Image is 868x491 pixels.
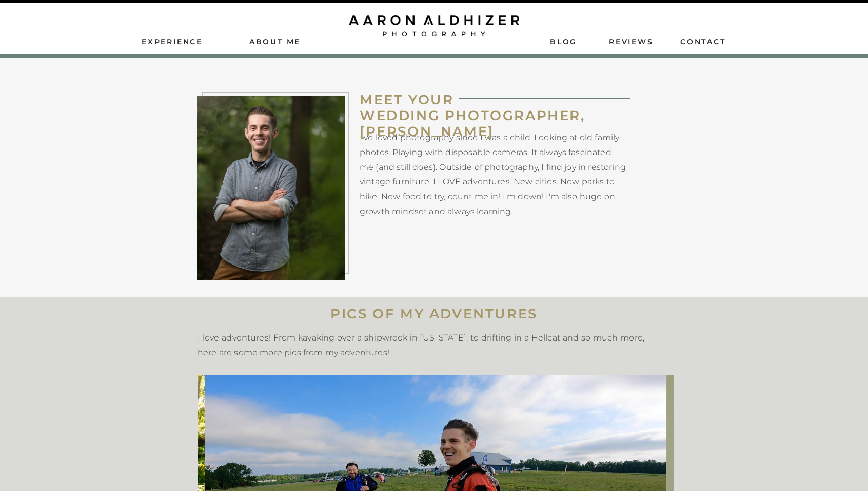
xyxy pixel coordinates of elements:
[680,36,726,46] a: contact
[360,130,626,217] p: I've loved photography since I was a child. Looking at old family photos. Playing with disposable...
[198,331,644,358] p: I love adventures! From kayaking over a shipwreck in [US_STATE], to drifting in a Hellcat and so ...
[550,36,577,46] a: Blog
[142,36,204,46] a: Experience
[126,306,742,322] h1: PICS OF MY ADVENTURES
[609,36,655,46] a: ReviEws
[239,36,311,46] a: AbouT ME
[360,92,656,130] h1: MEET YOUR WEDDING PHOTOGRAPHER, [PERSON_NAME]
